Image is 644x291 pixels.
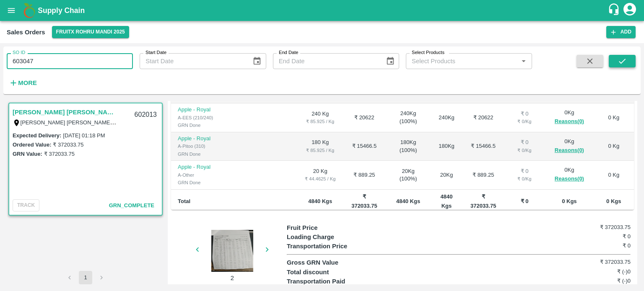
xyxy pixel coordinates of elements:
[463,103,504,132] td: ₹ 20622
[441,193,453,209] b: 4840 Kgs
[18,80,37,86] strong: More
[437,142,456,150] div: 180 Kg
[606,26,636,38] button: Add
[79,271,92,284] button: page 1
[573,223,631,232] h6: ₹ 372033.75
[178,114,215,121] div: A-EES (210/240)
[463,132,504,161] td: ₹ 15466.5
[573,268,631,276] h6: ₹ (-)0
[396,198,420,204] b: 4840 Kgs
[178,142,215,150] div: A-Pitoo (310)
[273,53,379,69] input: End Date
[21,119,587,126] label: [PERSON_NAME] [PERSON_NAME]. Flat No 1310, B Details as on: [STREET_ADDRESS], Opp D Mart, [GEOGRA...
[13,142,51,148] label: Ordered Value:
[343,161,386,190] td: ₹ 889.25
[594,132,634,161] td: 0 Kg
[511,139,538,147] div: ₹ 0
[437,171,456,179] div: 20 Kg
[279,49,298,56] label: End Date
[511,175,538,183] div: ₹ 0 / Kg
[552,117,587,126] button: Reasons(0)
[44,151,75,157] label: ₹ 372033.75
[573,258,631,266] h6: ₹ 372033.75
[573,242,631,250] h6: ₹ 0
[552,174,587,184] button: Reasons(0)
[249,53,265,69] button: Choose date
[562,198,576,204] b: 0 Kgs
[287,232,373,242] p: Loading Charge
[412,49,444,56] label: Select Products
[408,56,516,67] input: Select Products
[62,271,109,284] nav: pagination navigation
[201,273,264,283] p: 2
[7,76,39,90] button: More
[608,3,622,18] div: customer-support
[2,1,21,20] button: open drawer
[7,27,45,38] div: Sales Orders
[393,139,423,154] div: 180 Kg ( 100 %)
[393,110,423,125] div: 240 Kg ( 100 %)
[594,161,634,190] td: 0 Kg
[511,167,538,175] div: ₹ 0
[305,118,336,125] div: ₹ 85.925 / Kg
[393,167,423,183] div: 20 Kg ( 100 %)
[7,53,133,69] input: Enter SO ID
[287,277,373,286] p: Transportation Paid
[287,223,373,232] p: Fruit Price
[63,132,105,139] label: [DATE] 01:18 PM
[606,198,621,204] b: 0 Kgs
[178,163,215,171] p: Apple - Royal
[178,135,215,143] p: Apple - Royal
[511,147,538,154] div: ₹ 0 / Kg
[178,150,215,158] div: GRN Done
[521,198,529,204] b: ₹ 0
[21,2,38,19] img: logo
[178,106,215,114] p: Apple - Royal
[351,193,377,209] b: ₹ 372033.75
[38,6,85,15] b: Supply Chain
[511,110,538,118] div: ₹ 0
[463,161,504,190] td: ₹ 889.25
[470,193,496,209] b: ₹ 372033.75
[287,258,373,267] p: Gross GRN Value
[298,132,343,161] td: 180 Kg
[622,2,637,19] div: account of current user
[140,53,246,69] input: Start Date
[109,202,154,209] span: GRN_Complete
[145,49,166,56] label: Start Date
[52,26,129,38] button: Select DC
[305,147,336,154] div: ₹ 85.925 / Kg
[13,49,25,56] label: SO ID
[53,142,83,148] label: ₹ 372033.75
[178,179,215,186] div: GRN Done
[130,105,162,125] div: 602013
[573,232,631,241] h6: ₹ 0
[305,175,336,183] div: ₹ 44.4625 / Kg
[178,198,190,204] b: Total
[287,242,373,251] p: Transportation Price
[343,132,386,161] td: ₹ 15466.5
[343,103,386,132] td: ₹ 20622
[38,5,608,16] a: Supply Chain
[298,161,343,190] td: 20 Kg
[13,132,61,139] label: Expected Delivery :
[298,103,343,132] td: 240 Kg
[552,146,587,155] button: Reasons(0)
[287,268,373,277] p: Total discount
[552,138,587,155] div: 0 Kg
[178,121,215,129] div: GRN Done
[308,198,332,204] b: 4840 Kgs
[13,151,42,157] label: GRN Value:
[511,118,538,125] div: ₹ 0 / Kg
[178,171,215,179] div: A-Other
[437,114,456,122] div: 240 Kg
[573,277,631,285] h6: ₹ (-)0
[518,56,529,67] button: Open
[552,109,587,126] div: 0 Kg
[594,103,634,132] td: 0 Kg
[552,166,587,183] div: 0 Kg
[13,107,117,118] a: [PERSON_NAME] [PERSON_NAME] (Parala)
[382,53,398,69] button: Choose date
